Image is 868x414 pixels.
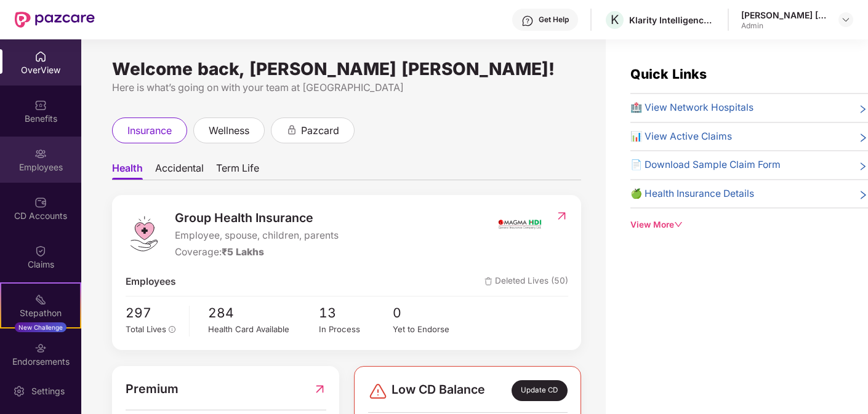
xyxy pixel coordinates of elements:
div: New Challenge [15,322,66,332]
span: Term Life [216,162,259,180]
img: RedirectIcon [555,210,568,222]
img: svg+xml;base64,PHN2ZyBpZD0iU2V0dGluZy0yMHgyMCIgeG1sbnM9Imh0dHA6Ly93d3cudzMub3JnLzIwMDAvc3ZnIiB3aW... [13,385,25,397]
span: Premium [126,380,179,399]
span: info-circle [169,326,176,333]
span: wellness [209,123,249,138]
span: K [611,12,619,27]
span: Deleted Lives (50) [484,274,568,289]
img: svg+xml;base64,PHN2ZyBpZD0iRW1wbG95ZWVzIiB4bWxucz0iaHR0cDovL3d3dy53My5vcmcvMjAwMC9zdmciIHdpZHRoPS... [34,148,47,160]
span: Total Lives [126,324,166,334]
img: logo [126,215,163,252]
img: svg+xml;base64,PHN2ZyBpZD0iRHJvcGRvd24tMzJ4MzIiIHhtbG5zPSJodHRwOi8vd3d3LnczLm9yZy8yMDAwL3N2ZyIgd2... [841,15,851,25]
span: pazcard [301,123,339,138]
span: right [858,189,868,201]
span: down [674,220,683,229]
img: insurerIcon [497,209,543,239]
img: deleteIcon [484,277,492,285]
div: Stepathon [1,307,80,319]
span: ₹5 Lakhs [222,246,264,258]
img: svg+xml;base64,PHN2ZyBpZD0iSG9tZSIgeG1sbnM9Imh0dHA6Ly93d3cudzMub3JnLzIwMDAvc3ZnIiB3aWR0aD0iMjAiIG... [34,50,47,63]
img: svg+xml;base64,PHN2ZyBpZD0iQ2xhaW0iIHhtbG5zPSJodHRwOi8vd3d3LnczLm9yZy8yMDAwL3N2ZyIgd2lkdGg9IjIwIi... [34,245,47,257]
div: Yet to Endorse [393,323,467,336]
span: Group Health Insurance [175,209,339,228]
img: svg+xml;base64,PHN2ZyBpZD0iSGVscC0zMngzMiIgeG1sbnM9Imh0dHA6Ly93d3cudzMub3JnLzIwMDAvc3ZnIiB3aWR0aD... [521,15,534,27]
div: animation [286,124,297,135]
img: svg+xml;base64,PHN2ZyBpZD0iRW5kb3JzZW1lbnRzIiB4bWxucz0iaHR0cDovL3d3dy53My5vcmcvMjAwMC9zdmciIHdpZH... [34,342,47,354]
div: Here is what’s going on with your team at [GEOGRAPHIC_DATA] [112,80,581,95]
div: Settings [28,385,68,397]
span: 🍏 Health Insurance Details [630,186,754,201]
img: svg+xml;base64,PHN2ZyB4bWxucz0iaHR0cDovL3d3dy53My5vcmcvMjAwMC9zdmciIHdpZHRoPSIyMSIgaGVpZ2h0PSIyMC... [34,293,47,306]
span: right [858,103,868,115]
div: Health Card Available [208,323,319,336]
div: Update CD [512,380,567,401]
div: [PERSON_NAME] [PERSON_NAME] [741,9,827,21]
span: 13 [319,303,393,323]
div: Klarity Intelligence [GEOGRAPHIC_DATA] [629,14,715,26]
span: 📊 View Active Claims [630,129,732,144]
div: Coverage: [175,245,339,260]
div: In Process [319,323,393,336]
img: RedirectIcon [313,380,326,399]
img: New Pazcare Logo [15,12,95,28]
img: svg+xml;base64,PHN2ZyBpZD0iQ0RfQWNjb3VudHMiIGRhdGEtbmFtZT0iQ0QgQWNjb3VudHMiIHhtbG5zPSJodHRwOi8vd3... [34,196,47,209]
div: Admin [741,21,827,31]
span: Quick Links [630,66,707,82]
img: svg+xml;base64,PHN2ZyBpZD0iRGFuZ2VyLTMyeDMyIiB4bWxucz0iaHR0cDovL3d3dy53My5vcmcvMjAwMC9zdmciIHdpZH... [368,381,388,401]
span: right [858,160,868,172]
span: Employees [126,274,176,289]
span: 284 [208,303,319,323]
span: 🏥 View Network Hospitals [630,100,753,115]
span: 📄 Download Sample Claim Form [630,157,781,172]
span: Low CD Balance [392,380,485,401]
img: svg+xml;base64,PHN2ZyBpZD0iQmVuZWZpdHMiIHhtbG5zPSJodHRwOi8vd3d3LnczLm9yZy8yMDAwL3N2ZyIgd2lkdGg9Ij... [34,99,47,111]
span: insurance [127,123,172,138]
div: View More [630,218,868,231]
span: 0 [393,303,467,323]
div: Get Help [539,15,569,25]
span: Accidental [155,162,204,180]
span: Health [112,162,143,180]
span: 297 [126,303,181,323]
div: Welcome back, [PERSON_NAME] [PERSON_NAME]! [112,64,581,74]
span: Employee, spouse, children, parents [175,228,339,243]
span: right [858,132,868,144]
